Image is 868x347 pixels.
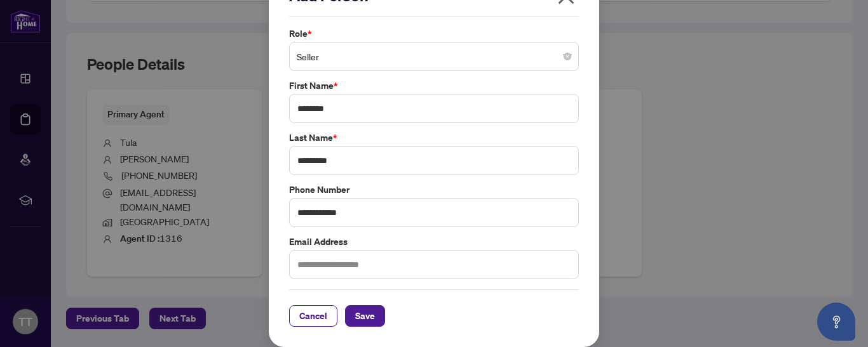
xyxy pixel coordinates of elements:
span: close-circle [564,53,571,60]
button: Open asap [817,303,855,341]
button: Save [345,305,385,327]
label: First Name [289,79,579,93]
label: Phone Number [289,183,579,197]
button: Cancel [289,305,337,327]
label: Email Address [289,235,579,249]
label: Last Name [289,131,579,145]
span: Save [355,306,375,326]
label: Role [289,27,579,41]
span: Seller [297,44,571,69]
span: Cancel [299,306,327,326]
